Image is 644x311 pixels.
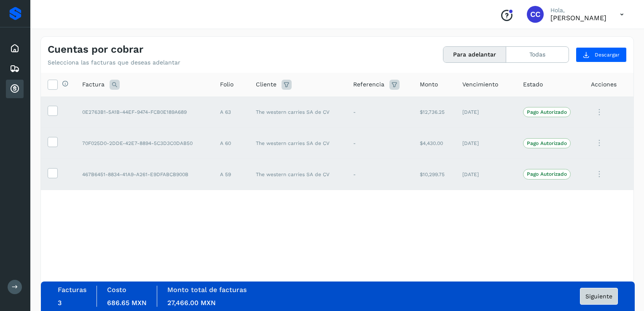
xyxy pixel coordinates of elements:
[75,159,213,190] td: 467B6451-8834-41A9-A261-E9DFABCB900B
[591,80,617,89] span: Acciones
[6,80,24,98] div: Cuentas por cobrar
[413,159,456,190] td: $10,299.75
[6,59,24,78] div: Embarques
[550,7,606,14] p: Hola,
[527,140,567,146] p: Pago Autorizado
[346,97,413,128] td: -
[249,97,346,128] td: The western carries SA de CV
[462,80,498,89] span: Vencimiento
[353,80,384,89] span: Referencia
[443,47,506,62] button: Para adelantar
[506,47,569,62] button: Todas
[527,171,567,177] p: Pago Autorizado
[346,159,413,190] td: -
[75,128,213,159] td: 70F025D0-2DDE-42E7-8894-5C3D3C0DAB50
[249,128,346,159] td: The western carries SA de CV
[576,47,627,62] button: Descargar
[580,288,618,305] button: Siguiente
[550,14,606,22] p: Carlos Cardiel Castro
[167,299,216,307] span: 27,466.00 MXN
[595,51,620,59] span: Descargar
[167,286,247,294] label: Monto total de facturas
[75,97,213,128] td: 0E2763B1-5A1B-44EF-9474-FCB0E189A689
[456,159,516,190] td: [DATE]
[220,80,233,89] span: Folio
[6,39,24,58] div: Inicio
[413,97,456,128] td: $12,736.25
[58,299,62,307] span: 3
[107,299,147,307] span: 686.65 MXN
[82,80,105,89] span: Factura
[58,286,86,294] label: Facturas
[523,80,543,89] span: Estado
[249,159,346,190] td: The western carries SA de CV
[585,293,612,299] span: Siguiente
[213,97,249,128] td: A 63
[213,128,249,159] td: A 60
[456,128,516,159] td: [DATE]
[107,286,126,294] label: Costo
[527,109,567,115] p: Pago Autorizado
[213,159,249,190] td: A 59
[413,128,456,159] td: $4,430.00
[48,43,143,56] h4: Cuentas por cobrar
[420,80,438,89] span: Monto
[256,80,276,89] span: Cliente
[48,59,180,66] p: Selecciona las facturas que deseas adelantar
[346,128,413,159] td: -
[456,97,516,128] td: [DATE]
